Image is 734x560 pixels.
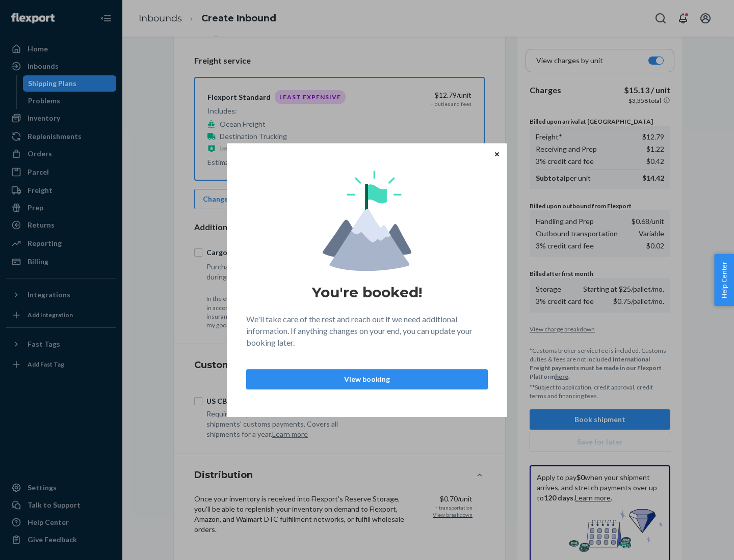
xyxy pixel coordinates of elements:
button: View booking [246,369,488,389]
p: We'll take care of the rest and reach out if we need additional information. If anything changes ... [246,314,488,349]
button: Close [492,148,502,159]
img: svg+xml,%3Csvg%20viewBox%3D%220%200%20174%20197%22%20fill%3D%22none%22%20xmlns%3D%22http%3A%2F%2F... [323,171,411,271]
h1: You're booked! [312,283,422,301]
p: View booking [255,374,479,384]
